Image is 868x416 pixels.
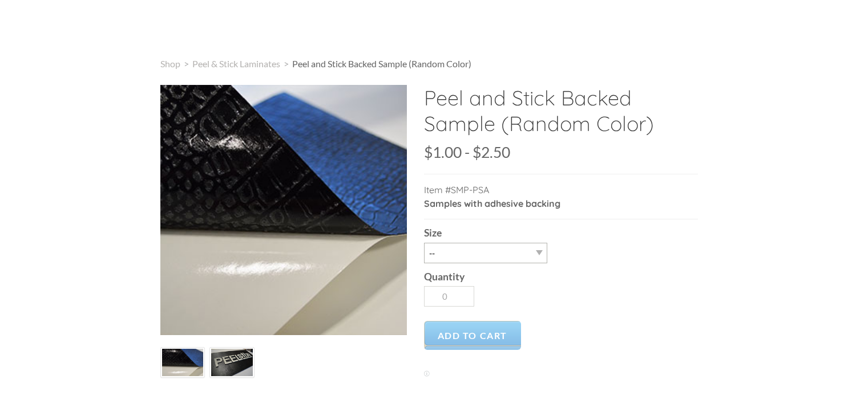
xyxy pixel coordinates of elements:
span: $1.00 - $2.50 [424,143,510,161]
img: s832171791223022656_p602_i2_w160.jpeg [211,349,253,376]
span: > [180,58,192,69]
a: Shop [160,58,180,69]
a: Add to Cart [424,321,522,350]
strong: Samples with adhesive backing [424,198,560,209]
img: s832171791223022656_p602_i3_w160.jpeg [162,341,204,384]
b: Size [424,227,442,239]
img: s832171791223022656_p602_i3_w310.jpeg [160,85,407,335]
span: > [280,58,292,69]
b: Quantity [424,271,465,283]
a: Peel & Stick Laminates [192,58,280,69]
span: Peel and Stick Backed Sample (Random Color) [292,58,471,69]
h2: Peel and Stick Backed Sample (Random Color) [424,85,698,145]
font: Item #SMP-PSA [424,184,489,195]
